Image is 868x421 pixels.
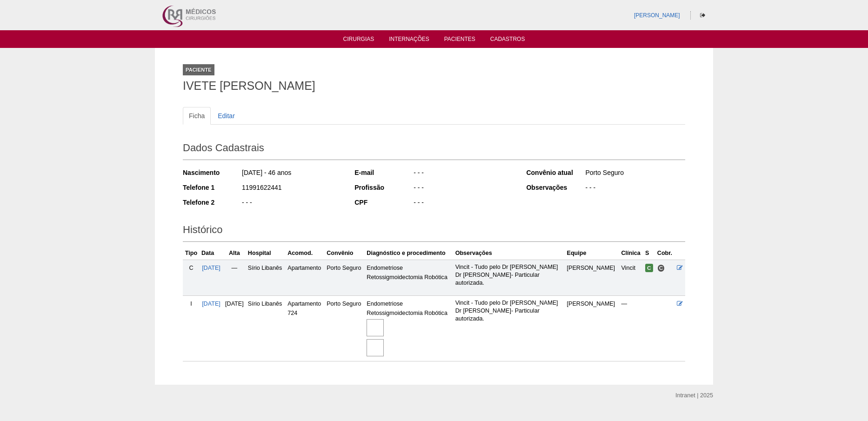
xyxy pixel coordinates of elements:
[223,260,246,295] td: —
[584,168,685,180] div: Porto Seguro
[225,301,244,307] span: [DATE]
[526,183,584,192] div: Observações
[241,198,342,209] div: - - -
[455,299,563,323] p: Vincit - Tudo pelo Dr [PERSON_NAME] Dr [PERSON_NAME]- Particular autorizada.
[241,183,342,194] div: 11991622441
[223,247,246,260] th: Alta
[354,198,413,207] div: CPF
[200,247,223,260] th: Data
[619,247,643,260] th: Clínica
[389,36,429,45] a: Internações
[246,260,286,295] td: Sírio Libanês
[183,80,685,92] h1: IVETE [PERSON_NAME]
[185,263,198,273] div: C
[202,265,220,271] a: [DATE]
[246,296,286,361] td: Sírio Libanês
[286,296,325,361] td: Apartamento 724
[325,260,365,295] td: Porto Seguro
[183,183,241,192] div: Telefone 1
[655,247,675,260] th: Cobr.
[325,296,365,361] td: Porto Seguro
[183,247,200,260] th: Tipo
[490,36,525,45] a: Cadastros
[246,247,286,260] th: Hospital
[565,247,620,260] th: Equipe
[413,168,514,180] div: - - -
[700,13,705,18] i: Sair
[286,260,325,295] td: Apartamento
[286,247,325,260] th: Acomod.
[365,247,453,260] th: Diagnóstico e procedimento
[183,139,685,160] h2: Dados Cadastrais
[565,260,620,295] td: [PERSON_NAME]
[675,391,713,400] div: Intranet | 2025
[185,299,198,308] div: I
[365,296,453,361] td: Endometriose Retossigmoidectomia Robótica
[354,168,413,177] div: E-mail
[183,107,211,125] a: Ficha
[455,263,563,287] p: Vincit - Tudo pelo Dr [PERSON_NAME] Dr [PERSON_NAME]- Particular autorizada.
[413,183,514,194] div: - - -
[634,12,680,19] a: [PERSON_NAME]
[241,168,342,180] div: [DATE] - 46 anos
[619,296,643,361] td: —
[183,198,241,207] div: Telefone 2
[354,183,413,192] div: Profissão
[212,107,241,125] a: Editar
[584,183,685,194] div: - - -
[183,168,241,177] div: Nascimento
[183,221,685,242] h2: Histórico
[343,36,374,45] a: Cirurgias
[454,247,565,260] th: Observações
[183,64,214,75] div: Paciente
[413,198,514,209] div: - - -
[645,264,653,272] span: Confirmada
[643,247,655,260] th: S
[565,296,620,361] td: [PERSON_NAME]
[444,36,475,45] a: Pacientes
[365,260,453,295] td: Endometriose Retossigmoidectomia Robótica
[657,264,665,272] span: Consultório
[619,260,643,295] td: Vincit
[325,247,365,260] th: Convênio
[526,168,584,177] div: Convênio atual
[202,301,220,307] a: [DATE]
